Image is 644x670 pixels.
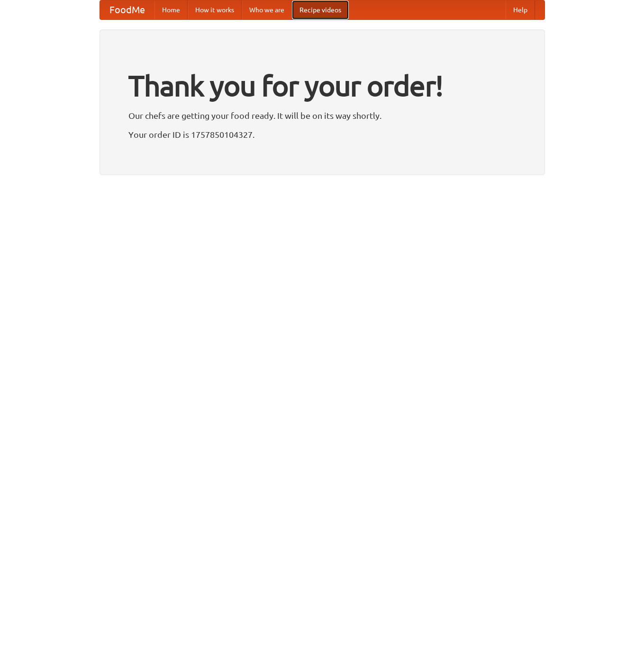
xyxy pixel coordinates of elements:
[188,0,242,19] a: How it works
[292,0,349,19] a: Recipe videos
[100,0,154,19] a: FoodMe
[242,0,292,19] a: Who we are
[128,108,516,123] p: Our chefs are getting your food ready. It will be on its way shortly.
[128,63,516,108] h1: Thank you for your order!
[506,0,535,19] a: Help
[128,127,516,142] p: Your order ID is 1757850104327.
[154,0,188,19] a: Home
